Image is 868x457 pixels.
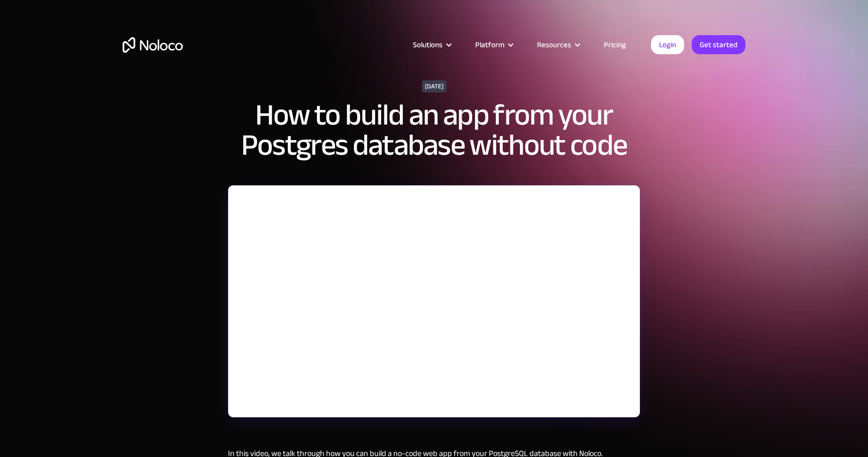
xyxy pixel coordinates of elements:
[651,35,684,54] a: Login
[524,38,591,51] div: Resources
[123,37,183,53] a: home
[475,38,504,51] div: Platform
[692,35,745,54] a: Get started
[463,38,524,51] div: Platform
[233,100,635,160] h1: How to build an app from your Postgres database without code
[591,38,638,51] a: Pricing
[229,186,639,417] iframe: YouTube embed
[537,38,571,51] div: Resources
[400,38,463,51] div: Solutions
[413,38,443,51] div: Solutions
